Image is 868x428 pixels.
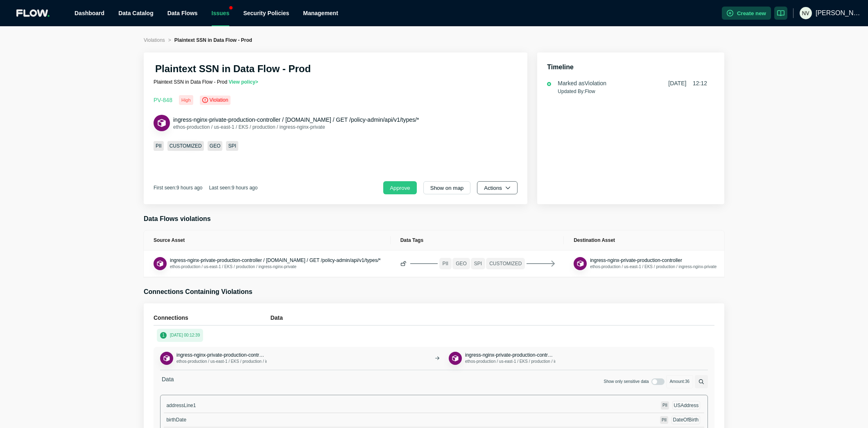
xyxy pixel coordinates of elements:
span: PII [662,418,667,422]
button: 1[DATE] 00:12:39 [157,329,203,342]
span: Violations [144,37,165,43]
span: GEO [452,258,470,269]
span: GEO [208,141,223,151]
span: Show only sensitive data [604,378,649,385]
img: Application [576,260,585,268]
button: Show on map [423,181,471,194]
a: View policy> [228,79,258,85]
span: PV- 848 [154,97,172,103]
span: addressLine1 [166,403,196,408]
span: ethos-production / us-east-1 / EKS / production / ingress-nginx-private [170,264,296,269]
span: ingress-nginx-private-production-controller / [DOMAIN_NAME] / GET /policy-admin/api/v1/types/* [170,257,381,263]
img: ApiEndpoint [156,118,167,128]
span: Plaintext SSN in Data Flow - Prod [174,37,252,43]
span: 1 [160,332,167,339]
img: ApiEndpoint [163,354,171,363]
img: 41fc20af0c1cf4c054f3615801c6e28a [800,7,812,19]
li: > [168,36,171,44]
span: birthDate [166,417,186,423]
div: Applicationingress-nginx-private-production-controllerethos-production / us-east-1 / EKS / produc... [449,352,555,365]
a: Security Policies [243,10,289,16]
div: ApiEndpointingress-nginx-private-production-controller / [DOMAIN_NAME] / GET /policy-admin/api/v1... [160,347,708,370]
span: SPI [471,258,485,269]
span: DateOfBirth [673,417,699,423]
button: Application [574,257,587,270]
button: Approve [383,181,417,194]
button: ApiEndpoint [154,257,167,270]
a: Data Catalog [118,10,154,16]
span: Amount: 36 [666,375,693,388]
h5: Data [270,313,714,322]
button: ApiEndpoint [160,352,173,365]
p: Updated By: Flow [558,87,707,96]
div: ApiEndpointingress-nginx-private-production-controller / [DOMAIN_NAME] / GET /policy-admin/api/v1... [154,115,419,131]
span: PII [662,403,667,408]
button: ingress-nginx-private-production-controller [465,352,555,358]
h2: Plaintext SSN in Data Flow - Prod [155,62,311,75]
div: Violation [200,96,231,105]
th: Destination Asset [564,230,724,250]
span: ingress-nginx-private-production-controller [590,257,682,263]
img: ApiEndpoint [156,260,165,268]
div: Marked as Violation [558,79,606,87]
div: ConnectionsData [154,313,714,325]
span: ingress-nginx-private-production-controller / [DOMAIN_NAME] / GET /policy-admin/api/v1/types/* [176,352,387,358]
button: Actions [477,181,518,194]
span: PII [154,141,164,151]
span: ethos-production / us-east-1 / EKS / production / ingress-nginx-private [465,359,592,364]
th: Source Asset [144,230,391,250]
div: 9 hours ago [232,184,258,191]
h3: Timeline [547,62,714,72]
div: Applicationingress-nginx-private-production-controllerethos-production / us-east-1 / EKS / produc... [574,257,705,270]
button: ingress-nginx-private-production-controller / [DOMAIN_NAME] / GET /policy-admin/api/v1/types/* [173,116,419,124]
h5: Connections [154,313,270,322]
button: ingress-nginx-private-production-controller / [DOMAIN_NAME] / GET /policy-admin/api/v1/types/* [170,257,381,264]
h3: Data Flows violations [144,214,724,224]
button: ingress-nginx-private-production-controller / [DOMAIN_NAME] / GET /policy-admin/api/v1/types/* [176,352,267,358]
div: ApiEndpointingress-nginx-private-production-controller / [DOMAIN_NAME] / GET /policy-admin/api/v1... [154,257,381,270]
button: Application [449,352,462,365]
span: Data [160,375,176,388]
p: [DATE] 00:12:39 [170,332,200,339]
span: Last seen: [209,185,258,191]
button: Create new [722,7,771,20]
span: First seen: [154,185,202,191]
div: ApiEndpointingress-nginx-private-production-controller / [DOMAIN_NAME] / GET /policy-admin/api/v1... [160,352,267,365]
a: Dashboard [75,10,104,16]
p: Plaintext SSN in Data Flow - Prod [154,79,372,85]
button: ApiEndpoint [154,115,170,131]
div: 9 hours ago [176,184,202,191]
span: ingress-nginx-private-production-controller [465,352,557,358]
span: USAddress [674,403,699,408]
span: ethos-production / us-east-1 / EKS / production / ingress-nginx-private [590,264,717,269]
th: Data Tags [391,230,564,250]
span: [DATE] 12:12 [668,79,707,87]
div: High [179,95,193,105]
button: ingress-nginx-private-production-controller [590,257,682,264]
span: ingress-nginx-private-production-controller / [DOMAIN_NAME] / GET /policy-admin/api/v1/types/* [173,116,419,123]
span: ethos-production / us-east-1 / EKS / production / ingress-nginx-private [173,124,325,130]
span: CUSTOMIZED [486,258,525,269]
span: CUSTOMIZED [167,141,204,151]
span: SPI [226,141,238,151]
span: ethos-production / us-east-1 / EKS / production / ingress-nginx-private [176,359,303,364]
img: Application [451,354,460,363]
span: PII [439,258,452,269]
h3: Connections Containing Violations [144,287,724,297]
span: Data Flows [167,10,198,16]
